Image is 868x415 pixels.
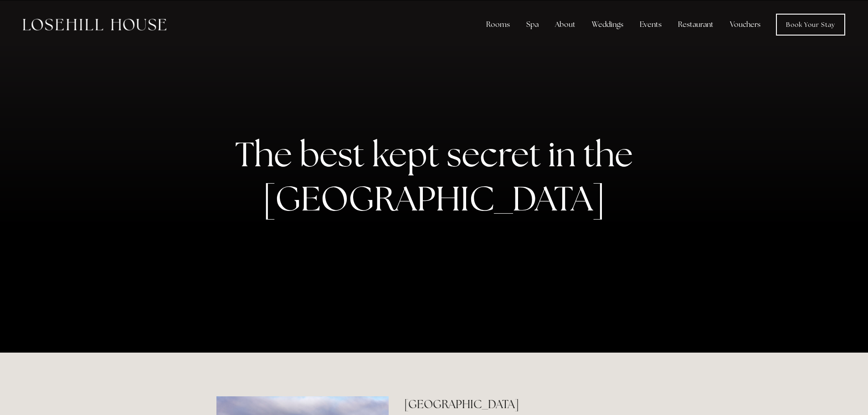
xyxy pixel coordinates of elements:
[585,15,631,34] div: Weddings
[671,15,721,34] div: Restaurant
[404,396,652,412] h2: [GEOGRAPHIC_DATA]
[548,15,583,34] div: About
[519,15,546,34] div: Spa
[23,19,166,31] img: Losehill House
[776,14,845,36] a: Book Your Stay
[723,15,768,34] a: Vouchers
[479,15,517,34] div: Rooms
[235,132,640,221] strong: The best kept secret in the [GEOGRAPHIC_DATA]
[632,15,669,34] div: Events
